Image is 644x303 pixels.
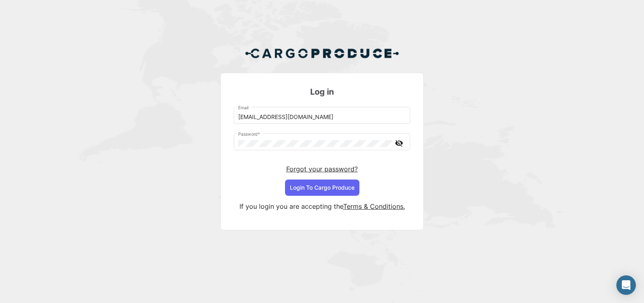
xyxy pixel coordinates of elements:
[245,43,399,63] img: Cargo Produce Logo
[394,138,404,148] mat-icon: visibility_off
[239,202,343,210] span: If you login you are accepting the
[616,275,636,295] div: Abrir Intercom Messenger
[285,180,359,196] button: Login To Cargo Produce
[343,202,405,210] a: Terms & Conditions.
[238,114,406,121] input: Email
[286,165,358,173] a: Forgot your password?
[234,86,410,97] h3: Log in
